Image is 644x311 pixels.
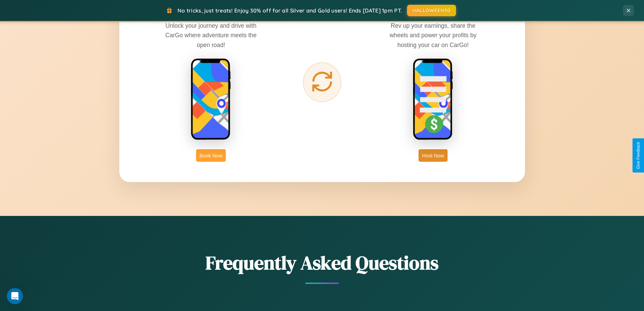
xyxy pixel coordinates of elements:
span: No tricks, just treats! Enjoy 30% off for all Silver and Gold users! Ends [DATE] 1pm PT. [177,7,402,14]
iframe: Intercom live chat [7,288,23,304]
button: HALLOWEEN30 [407,5,456,16]
button: Book Now [196,149,226,162]
h2: Frequently Asked Questions [119,250,525,276]
p: Unlock your journey and drive with CarGo where adventure meets the open road! [160,21,262,49]
img: host phone [413,58,453,141]
div: Give Feedback [636,142,641,169]
button: Host Now [419,149,447,162]
p: Rev up your earnings, share the wheels and power your profits by hosting your car on CarGo! [382,21,484,49]
img: rent phone [191,58,231,141]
